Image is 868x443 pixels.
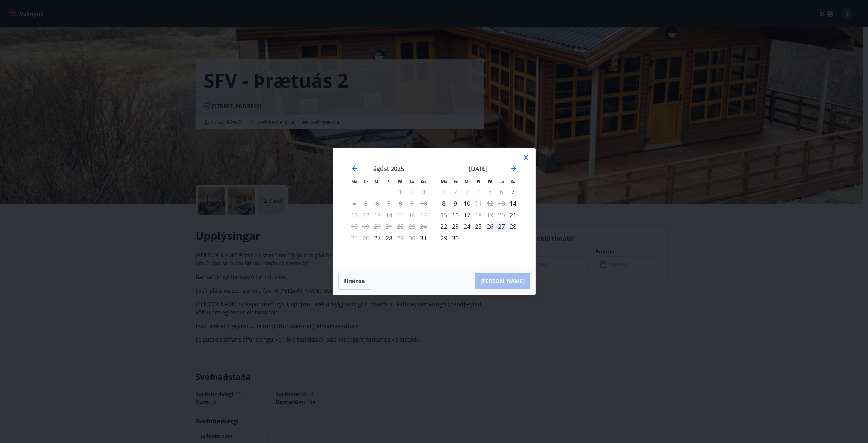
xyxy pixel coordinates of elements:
small: Mi [375,179,380,184]
div: Move forward to switch to the next month. [509,165,517,173]
button: Hreinsa [338,273,371,290]
small: Su [511,179,516,184]
td: Not available. föstudagur, 5. september 2025 [484,186,496,198]
td: Not available. þriðjudagur, 2. september 2025 [450,186,461,198]
td: Not available. miðvikudagur, 13. ágúst 2025 [372,209,383,221]
td: Not available. mánudagur, 4. ágúst 2025 [349,198,360,209]
div: Aðeins innritun í boði [507,186,519,198]
td: Choose sunnudagur, 21. september 2025 as your check-in date. It’s available. [507,209,519,221]
td: Not available. þriðjudagur, 26. ágúst 2025 [360,232,372,244]
div: 25 [473,221,484,232]
div: Aðeins útritun í boði [473,209,484,221]
td: Not available. mánudagur, 1. september 2025 [438,186,450,198]
td: Choose fimmtudagur, 28. ágúst 2025 as your check-in date. It’s available. [383,232,395,244]
td: Not available. þriðjudagur, 12. ágúst 2025 [360,209,372,221]
td: Choose mánudagur, 22. september 2025 as your check-in date. It’s available. [438,221,450,232]
div: Move backward to switch to the previous month. [351,165,359,173]
td: Not available. föstudagur, 1. ágúst 2025 [395,186,406,198]
td: Not available. miðvikudagur, 3. september 2025 [461,186,473,198]
td: Choose mánudagur, 29. september 2025 as your check-in date. It’s available. [438,232,450,244]
div: Aðeins innritun í boði [418,232,429,244]
td: Choose sunnudagur, 28. september 2025 as your check-in date. It’s available. [507,221,519,232]
small: La [410,179,414,184]
td: Choose laugardagur, 27. september 2025 as your check-in date. It’s available. [496,221,507,232]
small: Fö [488,179,492,184]
small: Su [421,179,426,184]
td: Choose miðvikudagur, 10. september 2025 as your check-in date. It’s available. [461,198,473,209]
div: 30 [450,232,461,244]
div: 11 [473,198,484,209]
td: Choose mánudagur, 15. september 2025 as your check-in date. It’s available. [438,209,450,221]
td: Not available. föstudagur, 8. ágúst 2025 [395,198,406,209]
td: Not available. mánudagur, 25. ágúst 2025 [349,232,360,244]
td: Choose fimmtudagur, 11. september 2025 as your check-in date. It’s available. [473,198,484,209]
div: Aðeins innritun í boði [507,209,519,221]
td: Choose sunnudagur, 31. ágúst 2025 as your check-in date. It’s available. [418,232,429,244]
div: 10 [461,198,473,209]
div: 9 [450,198,461,209]
div: Aðeins útritun í boði [438,186,450,198]
div: 26 [484,221,496,232]
td: Not available. laugardagur, 16. ágúst 2025 [406,209,418,221]
small: Má [441,179,447,184]
td: Not available. fimmtudagur, 18. september 2025 [473,209,484,221]
div: Aðeins útritun í boði [484,198,496,209]
td: Choose miðvikudagur, 17. september 2025 as your check-in date. It’s available. [461,209,473,221]
strong: [DATE] [469,165,488,173]
td: Choose sunnudagur, 7. september 2025 as your check-in date. It’s available. [507,186,519,198]
td: Not available. miðvikudagur, 20. ágúst 2025 [372,221,383,232]
td: Not available. föstudagur, 22. ágúst 2025 [395,221,406,232]
div: 15 [438,209,450,221]
div: 29 [438,232,450,244]
small: Má [351,179,357,184]
div: 8 [438,198,450,209]
td: Choose fimmtudagur, 25. september 2025 as your check-in date. It’s available. [473,221,484,232]
td: Not available. laugardagur, 13. september 2025 [496,198,507,209]
td: Choose mánudagur, 8. september 2025 as your check-in date. It’s available. [438,198,450,209]
small: Þr [364,179,368,184]
div: 24 [461,221,473,232]
td: Not available. föstudagur, 12. september 2025 [484,198,496,209]
td: Not available. sunnudagur, 10. ágúst 2025 [418,198,429,209]
td: Not available. mánudagur, 18. ágúst 2025 [349,221,360,232]
td: Not available. laugardagur, 6. september 2025 [496,186,507,198]
td: Choose föstudagur, 26. september 2025 as your check-in date. It’s available. [484,221,496,232]
small: La [499,179,504,184]
td: Not available. fimmtudagur, 14. ágúst 2025 [383,209,395,221]
div: 28 [507,221,519,232]
td: Not available. fimmtudagur, 7. ágúst 2025 [383,198,395,209]
td: Choose sunnudagur, 14. september 2025 as your check-in date. It’s available. [507,198,519,209]
td: Not available. fimmtudagur, 4. september 2025 [473,186,484,198]
div: 28 [383,232,395,244]
td: Choose miðvikudagur, 24. september 2025 as your check-in date. It’s available. [461,221,473,232]
div: 16 [450,209,461,221]
td: Not available. laugardagur, 23. ágúst 2025 [406,221,418,232]
td: Not available. sunnudagur, 24. ágúst 2025 [418,221,429,232]
td: Not available. sunnudagur, 3. ágúst 2025 [418,186,429,198]
small: Fi [477,179,480,184]
div: Aðeins innritun í boði [507,198,519,209]
td: Not available. þriðjudagur, 5. ágúst 2025 [360,198,372,209]
div: 23 [450,221,461,232]
td: Choose þriðjudagur, 23. september 2025 as your check-in date. It’s available. [450,221,461,232]
small: Fö [398,179,402,184]
small: Mi [465,179,470,184]
div: Aðeins innritun í boði [372,232,383,244]
td: Choose þriðjudagur, 9. september 2025 as your check-in date. It’s available. [450,198,461,209]
div: 17 [461,209,473,221]
td: Not available. föstudagur, 29. ágúst 2025 [395,232,406,244]
small: Fi [387,179,391,184]
td: Choose þriðjudagur, 16. september 2025 as your check-in date. It’s available. [450,209,461,221]
td: Not available. laugardagur, 30. ágúst 2025 [406,232,418,244]
td: Not available. laugardagur, 9. ágúst 2025 [406,198,418,209]
td: Not available. laugardagur, 20. september 2025 [496,209,507,221]
div: Aðeins útritun í boði [395,232,406,244]
td: Choose þriðjudagur, 30. september 2025 as your check-in date. It’s available. [450,232,461,244]
td: Not available. laugardagur, 2. ágúst 2025 [406,186,418,198]
td: Choose miðvikudagur, 27. ágúst 2025 as your check-in date. It’s available. [372,232,383,244]
div: 27 [496,221,507,232]
small: Þr [454,179,458,184]
strong: ágúst 2025 [373,165,404,173]
div: Calendar [341,156,527,259]
td: Not available. föstudagur, 15. ágúst 2025 [395,209,406,221]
